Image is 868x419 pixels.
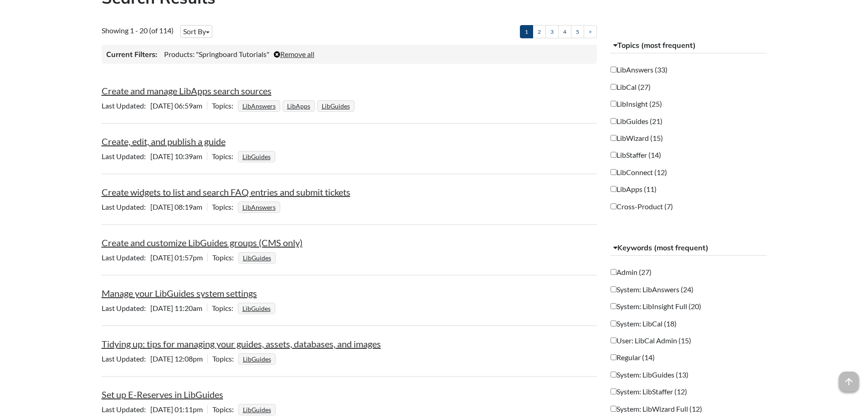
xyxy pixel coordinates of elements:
ul: Topics [238,354,278,363]
a: 4 [558,25,571,38]
label: System: LibAnswers (24) [611,285,693,295]
ul: Topics [238,304,277,312]
a: Create, edit, and publish a guide [102,136,226,147]
a: 2 [533,25,546,38]
span: [DATE] 12:08pm [102,354,207,363]
label: Cross-Product (7) [611,202,673,212]
span: Topics [212,202,238,211]
label: LibWizard (15) [611,133,663,143]
label: LibConnect (12) [611,167,667,177]
span: Showing 1 - 20 (of 114) [102,26,174,35]
h3: Current Filters [106,49,157,59]
a: 1 [520,25,533,38]
label: System: LibStaffer (12) [611,387,687,397]
a: 5 [571,25,584,38]
a: Create widgets to list and search FAQ entries and submit tickets [102,186,350,197]
span: Products: [164,50,195,58]
label: LibCal (27) [611,82,651,92]
span: [DATE] 08:19am [102,202,207,211]
a: LibAnswers [241,99,277,113]
span: Last Updated [102,405,150,414]
a: LibAnswers [241,201,277,214]
button: Topics (most frequent) [611,37,767,54]
input: System: LibWizard Full (12) [611,406,616,412]
span: Topics [212,304,238,312]
label: System: LibGuides (13) [611,370,688,380]
a: Create and manage LibApps search sources [102,85,272,96]
label: System: LibInsight Full (20) [611,301,701,311]
span: Last Updated [102,304,150,312]
a: LibGuides [241,352,272,366]
input: Regular (14) [611,354,616,360]
a: Manage your LibGuides system settings [102,288,257,299]
span: [DATE] 10:39am [102,152,207,160]
a: LibGuides [241,251,272,264]
label: System: LibWizard Full (12) [611,404,702,414]
a: Tidying up: tips for managing your guides, assets, databases, and images [102,338,381,349]
input: LibWizard (15) [611,135,616,141]
label: LibInsight (25) [611,99,662,109]
input: LibStaffer (14) [611,152,616,158]
input: System: LibCal (18) [611,321,616,326]
span: Last Updated [102,354,150,363]
label: LibStaffer (14) [611,150,661,160]
span: [DATE] 06:59am [102,101,207,110]
span: Topics [212,354,238,363]
a: > [584,25,597,38]
input: System: LibAnswers (24) [611,286,616,292]
ul: Topics [238,152,277,160]
ul: Topics [238,253,278,262]
input: System: LibStaffer (12) [611,388,616,394]
span: Topics [212,101,238,110]
ul: Topics [238,202,282,211]
input: Admin (27) [611,269,616,275]
span: Topics [212,253,238,262]
a: Set up E-Reserves in LibGuides [102,389,223,400]
input: System: LibGuides (13) [611,372,616,378]
span: Last Updated [102,253,150,262]
span: "Springboard Tutorials" [196,50,269,58]
ul: Topics [238,405,278,414]
span: Last Updated [102,101,150,110]
a: LibGuides [241,403,272,416]
label: System: LibCal (18) [611,319,677,329]
a: LibGuides [241,302,272,315]
a: Create and customize LibGuides groups (CMS only) [102,237,303,248]
span: arrow_upward [839,372,859,392]
span: [DATE] 11:20am [102,304,207,312]
input: LibAnswers (33) [611,67,616,72]
button: Sort By [180,25,212,38]
label: Admin (27) [611,267,652,277]
input: User: LibCal Admin (15) [611,337,616,343]
ul: Topics [238,101,357,110]
input: LibApps (11) [611,186,616,192]
input: System: LibInsight Full (20) [611,303,616,309]
a: Remove all [274,50,314,58]
ul: Pagination of search results [520,25,597,38]
span: [DATE] 01:57pm [102,253,207,262]
a: LibGuides [241,150,272,163]
a: 3 [545,25,559,38]
button: Keywords (most frequent) [611,240,767,256]
a: LibApps [286,99,312,113]
a: LibGuides [320,99,351,113]
input: Cross-Product (7) [611,203,616,209]
label: User: LibCal Admin (15) [611,336,691,346]
input: LibConnect (12) [611,169,616,175]
label: Regular (14) [611,352,655,362]
span: Last Updated [102,152,150,160]
span: Topics [212,152,238,160]
label: LibGuides (21) [611,116,663,126]
label: LibAnswers (33) [611,65,668,75]
span: [DATE] 01:11pm [102,405,207,414]
input: LibGuides (21) [611,118,616,124]
span: Topics [212,405,238,414]
a: arrow_upward [839,372,859,383]
input: LibCal (27) [611,84,616,90]
span: Last Updated [102,202,150,211]
input: LibInsight (25) [611,101,616,107]
label: LibApps (11) [611,184,657,194]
